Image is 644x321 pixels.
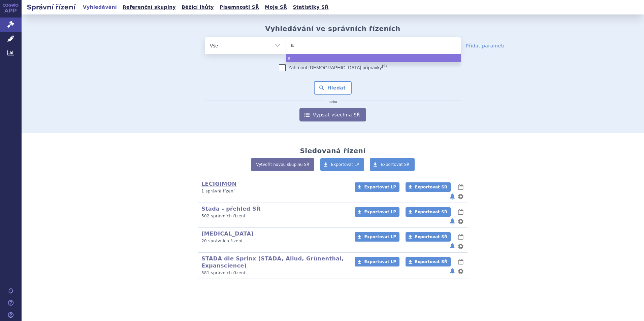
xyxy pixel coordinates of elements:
[381,162,410,167] span: Exportovat SŘ
[300,147,365,155] h2: Sledovaná řízení
[457,192,464,201] button: nastavení
[218,3,261,12] a: Písemnosti SŘ
[449,242,456,250] button: notifikace
[382,64,387,68] abbr: (?)
[415,259,447,264] span: Exportovat SŘ
[201,206,261,212] a: Stada - přehled SŘ
[22,2,81,12] h2: Správní řízení
[457,217,464,225] button: nastavení
[364,210,396,214] span: Exportovat LP
[457,183,464,191] button: lhůty
[364,259,396,264] span: Exportovat LP
[406,232,451,242] a: Exportovat SŘ
[355,182,399,192] a: Exportovat LP
[355,207,399,217] a: Exportovat LP
[457,242,464,250] button: nastavení
[201,255,344,269] a: STADA dle Sprinx (STADA, Aliud, Grünenthal, Expanscience)
[449,192,456,201] button: notifikace
[299,108,366,121] a: Vypsat všechna SŘ
[201,188,346,194] p: 1 správní řízení
[364,235,396,239] span: Exportovat LP
[291,3,330,12] a: Statistiky SŘ
[355,232,399,242] a: Exportovat LP
[279,64,387,71] label: Zahrnout [DEMOGRAPHIC_DATA] přípravky
[265,25,400,33] h2: Vyhledávání ve správních řízeních
[314,81,352,95] button: Hledat
[251,158,314,171] a: Vytvořit novou skupinu SŘ
[415,185,447,189] span: Exportovat SŘ
[121,3,178,12] a: Referenční skupiny
[263,3,289,12] a: Moje SŘ
[364,185,396,189] span: Exportovat LP
[449,217,456,225] button: notifikace
[457,208,464,216] button: lhůty
[406,257,451,266] a: Exportovat SŘ
[81,3,119,12] a: Vyhledávání
[325,100,341,104] i: nebo
[406,182,451,192] a: Exportovat SŘ
[415,210,447,214] span: Exportovat SŘ
[180,3,216,12] a: Běžící lhůty
[201,230,254,237] a: [MEDICAL_DATA]
[331,162,359,167] span: Exportovat LP
[415,235,447,239] span: Exportovat SŘ
[457,258,464,266] button: lhůty
[320,158,364,171] a: Exportovat LP
[457,267,464,275] button: nastavení
[201,213,346,219] p: 502 správních řízení
[355,257,399,266] a: Exportovat LP
[201,270,346,276] p: 581 správních řízení
[370,158,415,171] a: Exportovat SŘ
[286,54,461,62] li: a
[201,181,236,187] a: LECIGIMON
[457,233,464,241] button: lhůty
[201,238,346,244] p: 20 správních řízení
[406,207,451,217] a: Exportovat SŘ
[466,42,505,49] a: Přidat parametr
[449,267,456,275] button: notifikace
